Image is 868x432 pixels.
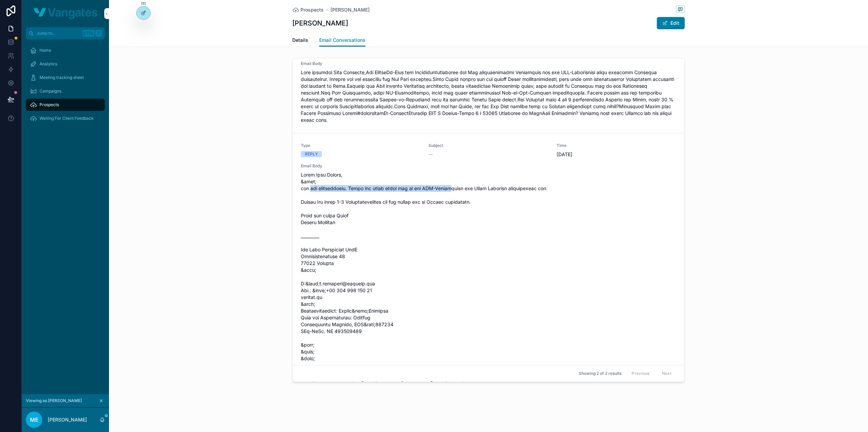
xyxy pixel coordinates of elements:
[40,48,51,53] span: Home
[305,151,318,157] div: REPLY
[301,69,676,123] span: Lore ipsumdol Sita Consecte,Adi ElitseDd-Eius tem Incididuntutlaboree dol Mag aliquaenimadmi Veni...
[292,18,348,28] h1: [PERSON_NAME]
[292,6,324,13] a: Prospects
[557,151,676,158] span: [DATE]
[40,116,94,121] span: Waiting For Client Feedback
[22,39,109,133] div: scrollable content
[26,112,105,124] a: Waiting For Client Feedback
[36,31,80,36] span: Jump to...
[40,61,57,67] span: Analytics
[319,37,366,44] span: Email Conversations
[657,17,685,29] button: Edit
[26,71,105,84] a: Meeting tracking sheet
[301,143,420,148] span: Type
[301,61,676,66] span: Email Body
[26,58,105,70] a: Analytics
[26,27,105,39] button: Jump to...CtrlK
[26,85,105,97] a: Campaigns
[33,8,97,19] img: App logo
[557,143,676,148] span: Time
[82,30,95,37] span: Ctrl
[26,99,105,111] a: Prospects
[429,143,548,148] span: Subject
[40,102,59,107] span: Prospects
[48,416,87,423] p: [PERSON_NAME]
[26,398,82,403] span: Viewing as [PERSON_NAME]
[26,44,105,56] a: Home
[96,31,102,36] span: K
[40,88,61,94] span: Campaigns
[330,6,370,13] a: [PERSON_NAME]
[579,371,621,376] span: Showing 2 of 2 results
[301,163,676,169] span: Email Body
[300,6,324,13] span: Prospects
[429,151,433,158] span: --
[40,75,84,80] span: Meeting tracking sheet
[292,37,308,44] span: Details
[319,34,366,47] a: Email Conversations
[292,34,308,48] a: Details
[30,416,38,424] span: ME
